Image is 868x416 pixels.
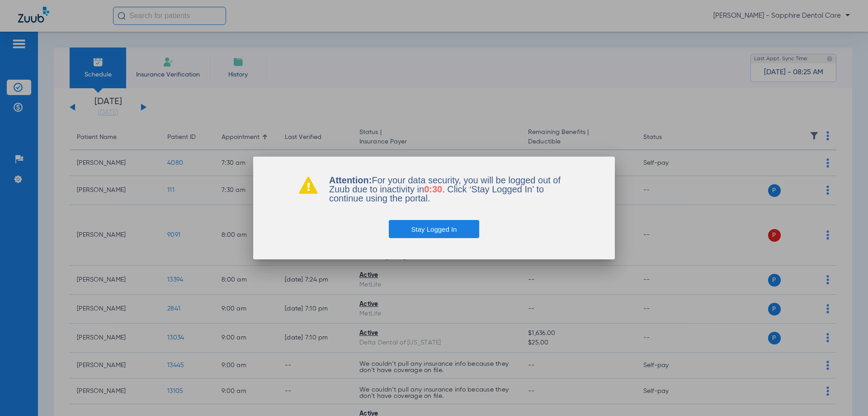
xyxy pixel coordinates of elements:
b: Attention: [329,175,372,185]
span: 0:30 [424,184,442,194]
p: For your data security, you will be logged out of Zuub due to inactivity in . Click ‘Stay Logged ... [329,176,570,203]
iframe: Chat Widget [823,373,868,416]
button: Stay Logged In [389,220,480,238]
img: warning [298,176,318,194]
